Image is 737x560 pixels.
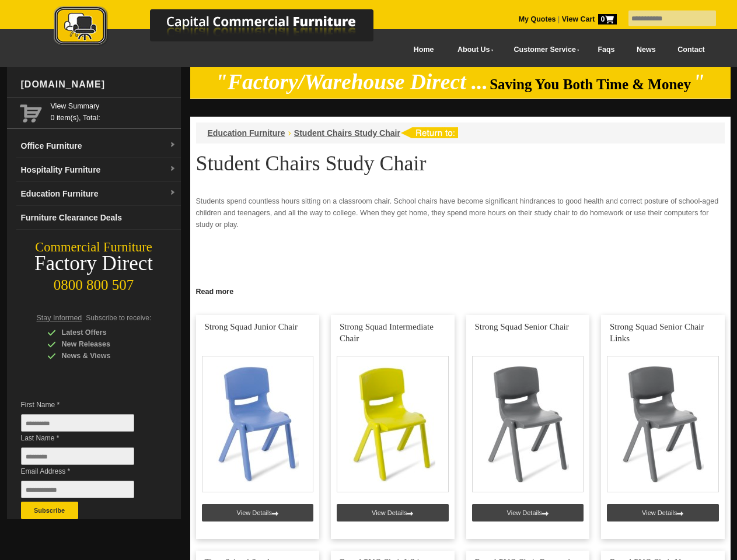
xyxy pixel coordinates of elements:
a: Contact [666,37,715,63]
span: First Name * [21,399,152,411]
h1: Student Chairs Study Chair [196,152,725,174]
img: return to [400,127,458,138]
a: Student Chairs Study Chair [294,128,400,138]
span: Subscribe to receive: [86,314,151,322]
div: Commercial Furniture [7,239,181,256]
img: dropdown [169,142,176,149]
div: New Releases [47,338,158,350]
a: Education Furniture [208,128,285,138]
a: Faqs [587,37,626,63]
div: Latest Offers [47,327,158,338]
span: 0 item(s), Total: [51,100,176,122]
div: [DOMAIN_NAME] [16,67,181,102]
a: Office Furnituredropdown [16,134,181,158]
img: Capital Commercial Furniture Logo [22,6,430,48]
span: Email Address * [21,466,152,477]
a: View Summary [51,100,176,112]
input: Last Name * [21,447,134,465]
a: News [626,37,666,63]
a: Customer Service [501,37,586,63]
span: 0 [598,14,617,24]
img: dropdown [169,190,176,197]
div: Factory Direct [7,256,181,272]
em: "Factory/Warehouse Direct ... [215,70,488,94]
a: Education Furnituredropdown [16,182,181,206]
a: Furniture Clearance Deals [16,206,181,230]
strong: View Cart [562,15,617,23]
input: Email Address * [21,481,134,498]
img: dropdown [169,166,176,173]
div: News & Views [47,350,158,362]
a: Hospitality Furnituredropdown [16,158,181,182]
li: › [288,127,291,139]
a: My Quotes [519,15,556,23]
span: Saving You Both Time & Money [490,76,691,92]
button: Subscribe [21,502,78,519]
input: First Name * [21,414,134,432]
a: Click to read more [190,283,731,297]
a: Capital Commercial Furniture Logo [22,6,430,52]
span: Last Name * [21,432,152,444]
a: About Us [445,37,501,63]
p: Students spend countless hours sitting on a classroom chair. School chairs have become significan... [196,195,725,230]
div: 0800 800 507 [7,271,181,293]
a: View Cart0 [560,15,616,23]
span: Stay Informed [37,314,82,322]
em: " [693,70,705,94]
